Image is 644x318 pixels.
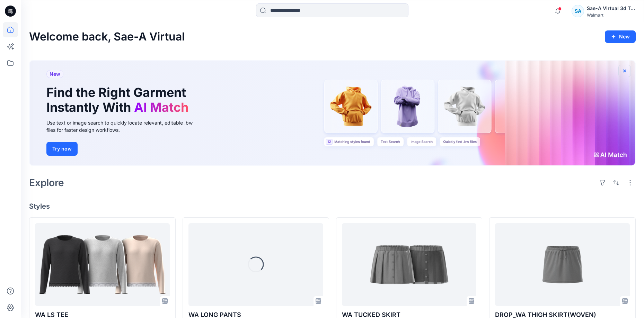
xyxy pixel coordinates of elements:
[605,30,636,43] button: New
[134,100,188,115] span: AI Match
[35,223,170,306] a: WA LS TEE
[572,5,584,17] div: SA
[342,223,477,306] a: WA TUCKED SKIRT
[46,85,192,115] h1: Find the Right Garment Instantly With
[29,202,636,210] h4: Styles
[29,177,64,188] h2: Explore
[46,119,202,134] div: Use text or image search to quickly locate relevant, editable .bw files for faster design workflows.
[587,12,635,18] div: Walmart
[50,70,60,78] span: New
[495,223,630,306] a: DROP_WA THIGH SKIRT(WOVEN)
[587,4,635,12] div: Sae-A Virtual 3d Team
[29,30,185,43] h2: Welcome back, Sae-A Virtual
[46,142,78,156] button: Try now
